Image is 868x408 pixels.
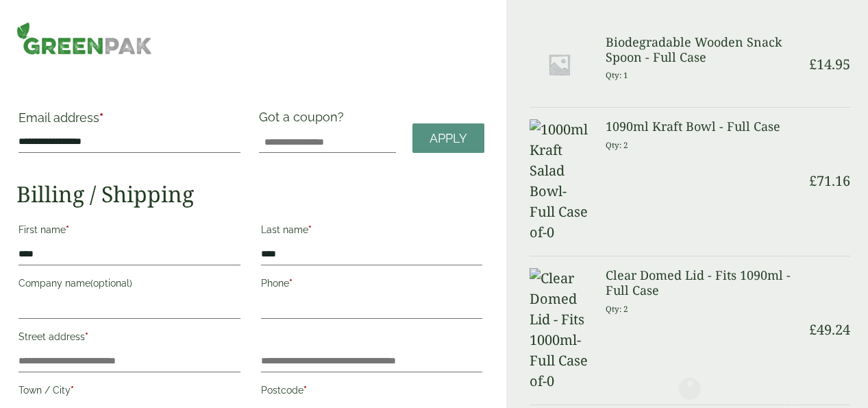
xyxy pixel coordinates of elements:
[90,278,132,289] span: (optional)
[303,385,307,396] abbr: required
[18,220,240,243] label: First name
[71,385,74,396] abbr: required
[430,131,467,146] span: Apply
[289,278,293,289] abbr: required
[18,274,240,297] label: Company name
[261,274,483,297] label: Phone
[18,112,240,131] label: Email address
[85,331,88,342] abbr: required
[66,224,69,235] abbr: required
[18,381,240,404] label: Town / City
[99,110,103,125] abbr: required
[412,123,484,153] a: Apply
[259,110,349,131] label: Got a coupon?
[261,220,483,243] label: Last name
[16,181,484,207] h2: Billing / Shipping
[261,381,483,404] label: Postcode
[308,224,312,235] abbr: required
[16,22,152,55] img: GreenPak Supplies
[18,327,240,350] label: Street address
